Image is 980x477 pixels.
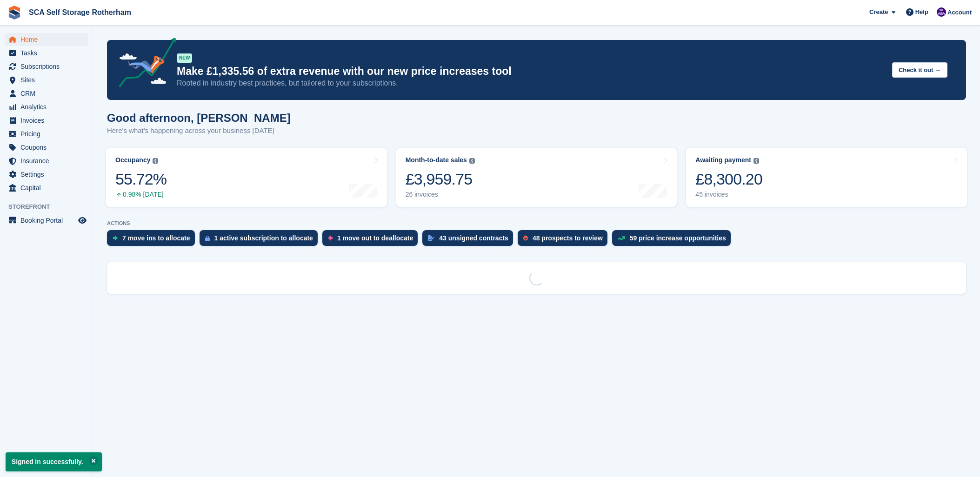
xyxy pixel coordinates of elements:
div: 7 move ins to allocate [122,234,190,242]
div: 45 invoices [695,191,762,199]
div: 1 active subscription to allocate [214,234,313,242]
a: menu [5,60,88,73]
div: 0.98% [DATE] [115,191,167,199]
p: Rooted in industry best practices, but tailored to your subscriptions. [177,78,885,88]
a: menu [5,114,88,127]
a: 43 unsigned contracts [422,230,518,251]
img: Kelly Neesham [937,7,946,17]
span: Coupons [20,141,76,154]
p: ACTIONS [107,220,966,226]
img: icon-info-grey-7440780725fd019a000dd9b08b2336e03edf1995a4989e88bcd33f0948082b44.svg [153,158,158,164]
span: Invoices [20,114,76,127]
div: 59 price increase opportunities [630,234,726,242]
img: prospect-51fa495bee0391a8d652442698ab0144808aea92771e9ea1ae160a38d050c398.svg [523,235,528,241]
a: menu [5,214,88,227]
a: 48 prospects to review [518,230,612,251]
img: price_increase_opportunities-93ffe204e8149a01c8c9dc8f82e8f89637d9d84a8eef4429ea346261dce0b2c0.svg [618,236,625,240]
h1: Good afternoon, [PERSON_NAME] [107,112,291,124]
img: move_ins_to_allocate_icon-fdf77a2bb77ea45bf5b3d319d69a93e2d87916cf1d5bf7949dd705db3b84f3ca.svg [113,235,118,241]
img: price-adjustments-announcement-icon-8257ccfd72463d97f412b2fc003d46551f7dbcb40ab6d574587a9cd5c0d94... [111,38,176,91]
img: stora-icon-8386f47178a22dfd0bd8f6a31ec36ba5ce8667c1dd55bd0f319d3a0aa187defe.svg [7,6,21,20]
div: 1 move out to deallocate [337,234,413,242]
span: Booking Portal [20,214,76,227]
a: 7 move ins to allocate [107,230,200,251]
img: icon-info-grey-7440780725fd019a000dd9b08b2336e03edf1995a4989e88bcd33f0948082b44.svg [753,158,759,164]
div: Month-to-date sales [406,156,467,164]
span: Capital [20,181,76,194]
img: contract_signature_icon-13c848040528278c33f63329250d36e43548de30e8caae1d1a13099fd9432cc5.svg [428,235,434,241]
a: 1 move out to deallocate [322,230,422,251]
div: NEW [177,53,192,63]
span: Storefront [8,202,93,212]
a: Preview store [77,215,88,226]
div: Occupancy [115,156,150,164]
span: Settings [20,168,76,181]
div: 55.72% [115,170,167,189]
a: menu [5,154,88,167]
span: Subscriptions [20,60,76,73]
a: menu [5,100,88,113]
a: SCA Self Storage Rotherham [25,5,135,20]
p: Make £1,335.56 of extra revenue with our new price increases tool [177,65,885,78]
p: Here's what's happening across your business [DATE] [107,126,291,136]
img: active_subscription_to_allocate_icon-d502201f5373d7db506a760aba3b589e785aa758c864c3986d89f69b8ff3... [205,235,210,241]
span: Insurance [20,154,76,167]
span: Help [915,7,928,17]
a: Awaiting payment £8,300.20 45 invoices [686,148,967,207]
img: icon-info-grey-7440780725fd019a000dd9b08b2336e03edf1995a4989e88bcd33f0948082b44.svg [469,158,475,164]
span: Pricing [20,127,76,140]
span: Home [20,33,76,46]
a: menu [5,141,88,154]
div: £8,300.20 [695,170,762,189]
a: menu [5,33,88,46]
a: menu [5,168,88,181]
img: move_outs_to_deallocate_icon-f764333ba52eb49d3ac5e1228854f67142a1ed5810a6f6cc68b1a99e826820c5.svg [328,235,333,241]
a: 1 active subscription to allocate [200,230,322,251]
div: 26 invoices [406,191,475,199]
a: menu [5,46,88,60]
span: CRM [20,87,76,100]
div: 48 prospects to review [533,234,603,242]
div: Awaiting payment [695,156,751,164]
a: Month-to-date sales £3,959.75 26 invoices [396,148,677,207]
span: Tasks [20,46,76,60]
span: Create [869,7,888,17]
button: Check it out → [892,62,947,78]
span: Sites [20,73,76,86]
a: menu [5,73,88,86]
a: Occupancy 55.72% 0.98% [DATE] [106,148,387,207]
a: menu [5,181,88,194]
a: 59 price increase opportunities [612,230,735,251]
span: Account [947,8,972,17]
a: menu [5,127,88,140]
span: Analytics [20,100,76,113]
a: menu [5,87,88,100]
div: £3,959.75 [406,170,475,189]
div: 43 unsigned contracts [439,234,508,242]
p: Signed in successfully. [6,452,102,471]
